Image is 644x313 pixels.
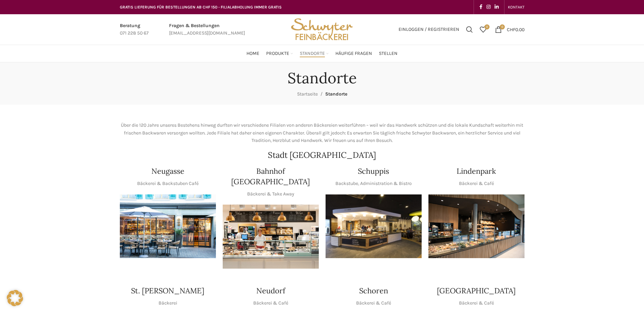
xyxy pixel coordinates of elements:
span: GRATIS LIEFERUNG FÜR BESTELLUNGEN AB CHF 150 - FILIALABHOLUNG IMMER GRATIS [120,5,282,9]
img: 150130-Schwyter-013 [326,194,422,258]
a: Einloggen / Registrieren [395,23,463,36]
span: Standorte [300,50,325,57]
div: 1 / 1 [120,194,216,258]
a: Häufige Fragen [335,47,372,60]
p: Bäckerei & Take Away [247,190,294,198]
span: Produkte [266,50,289,57]
p: Bäckerei & Café [356,299,391,307]
span: KONTAKT [508,5,525,9]
div: 1 / 1 [428,194,525,258]
p: Über die 120 Jahre unseres Bestehens hinweg durften wir verschiedene Filialen von anderen Bäckere... [120,122,525,144]
span: 0 [484,24,490,29]
span: 0 [500,24,505,29]
bdi: 0.00 [507,26,525,32]
a: Linkedin social link [493,2,501,12]
a: Instagram social link [484,2,493,12]
div: Main navigation [116,47,528,60]
a: Infobox link [120,22,149,37]
a: Site logo [289,26,355,32]
h1: Standorte [288,69,357,87]
div: Meine Wunschliste [476,23,490,36]
h2: Stadt [GEOGRAPHIC_DATA] [120,151,525,159]
span: Stellen [379,50,398,57]
a: KONTAKT [508,0,525,14]
div: Secondary navigation [504,0,528,14]
a: Standorte [300,47,329,60]
div: 1 / 1 [223,205,319,269]
p: Bäckerei & Backstuben Café [137,180,199,187]
h4: Schoren [359,286,388,296]
h4: Neudorf [256,286,285,296]
div: 1 / 1 [326,194,422,258]
img: 017-e1571925257345 [428,194,525,258]
img: Bäckerei Schwyter [289,14,355,45]
p: Bäckerei & Café [253,299,288,307]
p: Bäckerei [159,299,177,307]
a: Home [246,47,259,60]
a: Produkte [266,47,293,60]
span: CHF [507,26,515,32]
span: Home [246,50,259,57]
a: 0 CHF0.00 [492,23,528,36]
img: Bahnhof St. Gallen [223,205,319,269]
a: Infobox link [169,22,245,37]
a: Suchen [463,23,476,36]
a: 0 [476,23,490,36]
h4: Schuppis [358,166,389,176]
p: Bäckerei & Café [459,299,494,307]
h4: Bahnhof [GEOGRAPHIC_DATA] [223,166,319,187]
h4: [GEOGRAPHIC_DATA] [437,286,516,296]
h4: St. [PERSON_NAME] [131,286,204,296]
a: Facebook social link [477,2,484,12]
h4: Lindenpark [457,166,496,176]
h4: Neugasse [151,166,184,176]
span: Häufige Fragen [335,50,372,57]
a: Stellen [379,47,398,60]
p: Bäckerei & Café [459,180,494,187]
img: Neugasse [120,194,216,258]
span: Einloggen / Registrieren [399,27,459,32]
p: Backstube, Administration & Bistro [335,180,412,187]
a: Startseite [297,91,318,97]
span: Standorte [325,91,347,97]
